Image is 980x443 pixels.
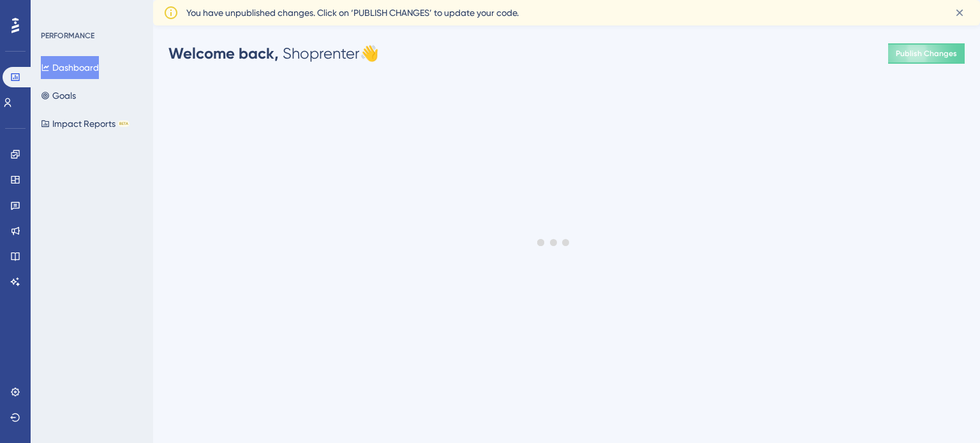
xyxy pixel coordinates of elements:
div: Shoprenter 👋 [168,43,379,64]
button: Dashboard [41,56,99,79]
span: Publish Changes [896,48,957,59]
button: Publish Changes [888,43,965,64]
button: Goals [41,84,76,107]
span: You have unpublished changes. Click on ‘PUBLISH CHANGES’ to update your code. [186,5,519,20]
span: Welcome back, [168,44,279,62]
button: Impact ReportsBETA [41,112,130,135]
div: PERFORMANCE [41,31,94,41]
div: BETA [118,120,130,127]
